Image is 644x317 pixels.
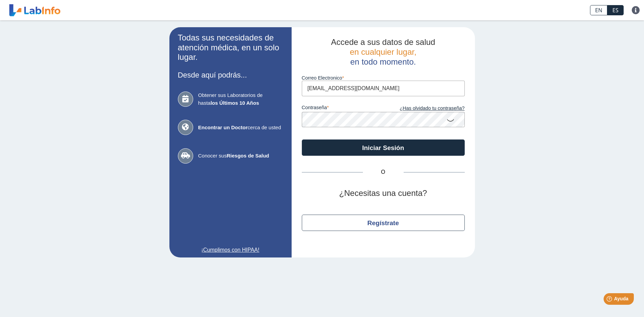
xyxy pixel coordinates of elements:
span: en cualquier lugar, [350,47,416,56]
b: Riesgos de Salud [227,153,269,158]
h2: Todas sus necesidades de atención médica, en un solo lugar. [178,33,283,62]
label: Correo Electronico [302,75,465,81]
a: ¿Has olvidado tu contraseña? [383,105,465,112]
h2: ¿Necesitas una cuenta? [302,188,465,198]
h3: Desde aquí podrás... [178,71,283,79]
button: Regístrate [302,215,465,231]
span: Conocer sus [198,152,283,160]
iframe: Help widget launcher [584,290,637,310]
a: ¡Cumplimos con HIPAA! [178,246,283,254]
b: Encontrar un Doctor [198,124,248,130]
button: Iniciar Sesión [302,139,465,156]
label: contraseña [302,105,383,112]
span: O [363,168,404,176]
a: EN [590,5,607,15]
span: Accede a sus datos de salud [331,37,435,47]
b: los Últimos 10 Años [210,100,259,106]
span: en todo momento. [350,57,416,66]
a: ES [607,5,624,15]
span: cerca de usted [198,124,283,132]
span: Obtener sus Laboratorios de hasta [198,91,283,107]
